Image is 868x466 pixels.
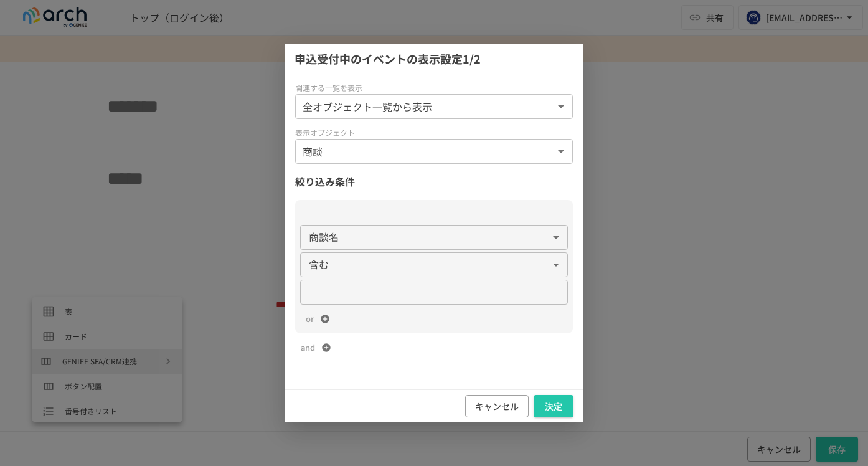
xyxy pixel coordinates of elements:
[295,136,573,168] div: 商談
[295,338,349,358] button: and
[295,310,341,328] button: or
[300,249,568,281] div: 含む
[295,129,573,136] p: 表示オブジェクト
[300,222,568,254] div: 商談名
[534,395,573,418] button: 決定
[465,395,529,418] button: キャンセル
[309,257,548,273] span: 含む
[295,84,573,92] p: 関連する一覧を表示
[303,144,553,160] span: 商談
[309,229,548,245] span: 商談名
[303,99,553,115] span: 全オブジェクト一覧から表示
[295,174,573,190] p: 絞り込み条件
[285,44,583,74] h2: 申込受付中のイベント の表示設定 1 /2
[295,92,573,123] div: 全オブジェクト一覧から表示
